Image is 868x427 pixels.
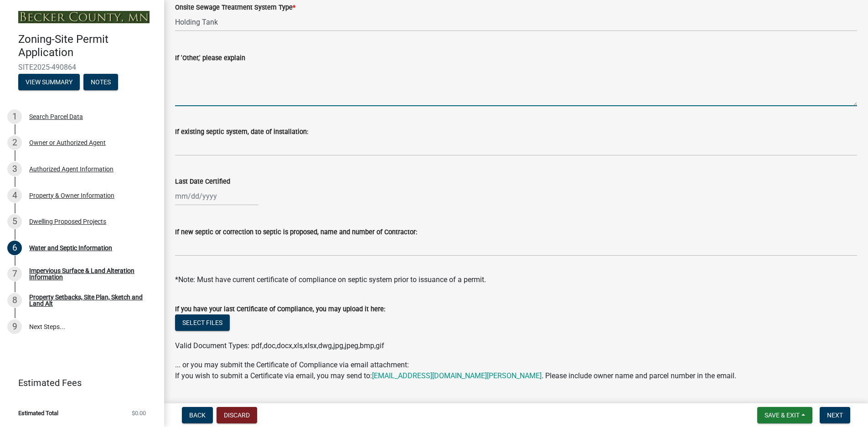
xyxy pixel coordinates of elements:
[18,63,146,72] span: SITE2025-490864
[7,135,22,150] div: 2
[7,109,22,124] div: 1
[175,229,417,236] label: If new septic or correction to septic is proposed, name and number of Contractor:
[29,166,114,172] div: Authorized Agent Information
[7,267,22,281] div: 7
[175,341,384,350] span: Valid Document Types: pdf,doc,docx,xls,xlsx,dwg,jpg,jpeg,bmp,gif
[372,371,542,380] a: [EMAIL_ADDRESS][DOMAIN_NAME][PERSON_NAME]
[7,241,22,255] div: 6
[175,314,230,331] button: Select files
[29,218,106,225] div: Dwelling Proposed Projects
[7,293,22,308] div: 8
[175,306,385,313] label: If you have your last Certificate of Compliance, you may upload it here:
[175,55,245,62] label: If 'Other,' please explain
[18,79,80,86] wm-modal-confirm: Summary
[132,410,146,416] span: $0.00
[757,407,812,423] button: Save & Exit
[7,188,22,203] div: 4
[7,162,22,176] div: 3
[29,139,106,146] div: Owner or Authorized Agent
[7,374,150,392] a: Estimated Fees
[83,74,118,90] button: Notes
[189,412,206,419] span: Back
[18,410,58,416] span: Estimated Total
[29,192,114,199] div: Property & Owner Information
[29,245,112,251] div: Water and Septic Information
[765,412,800,419] span: Save & Exit
[182,407,213,423] button: Back
[29,294,150,307] div: Property Setbacks, Site Plan, Sketch and Land Alt
[18,74,80,90] button: View Summary
[820,407,850,423] button: Next
[18,11,150,23] img: Becker County, Minnesota
[18,33,157,59] h4: Zoning-Site Permit Application
[175,274,857,285] div: *Note: Must have current certificate of compliance on septic system prior to issuance of a permit.
[827,412,843,419] span: Next
[175,371,736,380] span: If you wish to submit a Certificate via email, you may send to: . Please include owner name and p...
[175,5,295,11] label: Onsite Sewage Treatment System Type
[217,407,257,423] button: Discard
[175,360,857,381] div: ... or you may submit the Certificate of Compliance via email attachment:
[83,79,118,86] wm-modal-confirm: Notes
[29,113,83,120] div: Search Parcel Data
[7,319,22,334] div: 9
[175,179,230,185] label: Last Date Certified
[175,129,308,135] label: If existing septic system, date of installation:
[7,214,22,229] div: 5
[29,268,150,280] div: Impervious Surface & Land Alteration Information
[175,187,258,206] input: mm/dd/yyyy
